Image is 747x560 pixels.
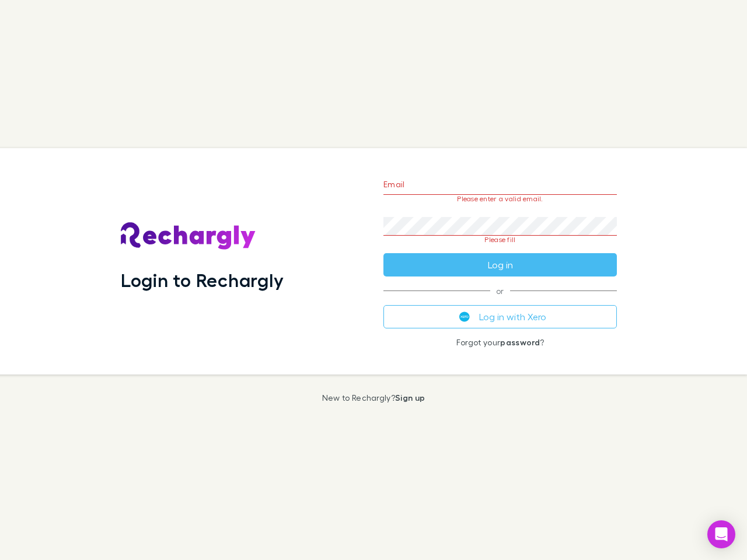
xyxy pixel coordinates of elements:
p: Please fill [383,236,617,244]
button: Log in [383,253,617,276]
a: password [500,337,540,347]
button: Log in with Xero [383,305,617,328]
p: New to Rechargly? [322,393,425,402]
h1: Login to Rechargly [121,269,284,291]
span: or [383,290,617,291]
div: Open Intercom Messenger [707,520,735,548]
img: Rechargly's Logo [121,222,256,250]
p: Forgot your ? [383,338,617,347]
img: Xero's logo [459,311,470,322]
a: Sign up [395,393,425,402]
p: Please enter a valid email. [383,195,617,203]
